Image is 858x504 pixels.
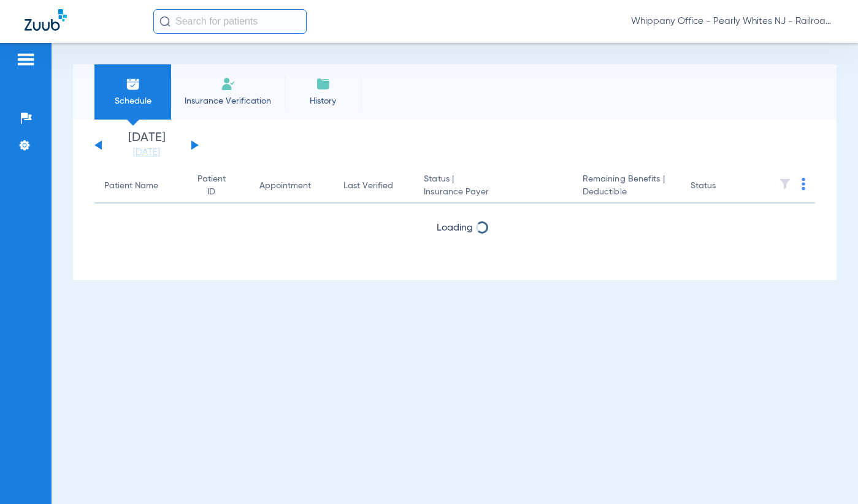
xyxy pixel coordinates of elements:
[110,147,183,159] a: [DATE]
[259,180,311,193] div: Appointment
[631,15,833,28] span: Whippany Office - Pearly Whites NJ - Railroad Plaza Dental Associates LLC - Whippany General
[180,95,275,107] span: Insurance Verification
[194,173,229,199] div: Patient ID
[259,180,324,193] div: Appointment
[802,178,805,190] img: group-dot-blue.svg
[110,132,183,159] li: [DATE]
[153,9,307,34] input: Search for patients
[194,173,240,199] div: Patient ID
[104,180,174,193] div: Patient Name
[779,178,791,190] img: filter.svg
[316,77,331,91] img: History
[221,77,236,91] img: Manual Insurance Verification
[414,169,573,204] th: Status |
[104,180,158,193] div: Patient Name
[424,186,563,199] span: Insurance Payer
[159,16,170,27] img: Search Icon
[437,223,473,233] span: Loading
[126,77,140,91] img: Schedule
[343,180,404,193] div: Last Verified
[681,169,764,204] th: Status
[343,180,393,193] div: Last Verified
[583,186,671,199] span: Deductible
[573,169,681,204] th: Remaining Benefits |
[437,256,473,265] span: Loading
[16,52,36,67] img: hamburger-icon
[294,95,352,107] span: History
[25,9,67,31] img: Zuub Logo
[104,95,162,107] span: Schedule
